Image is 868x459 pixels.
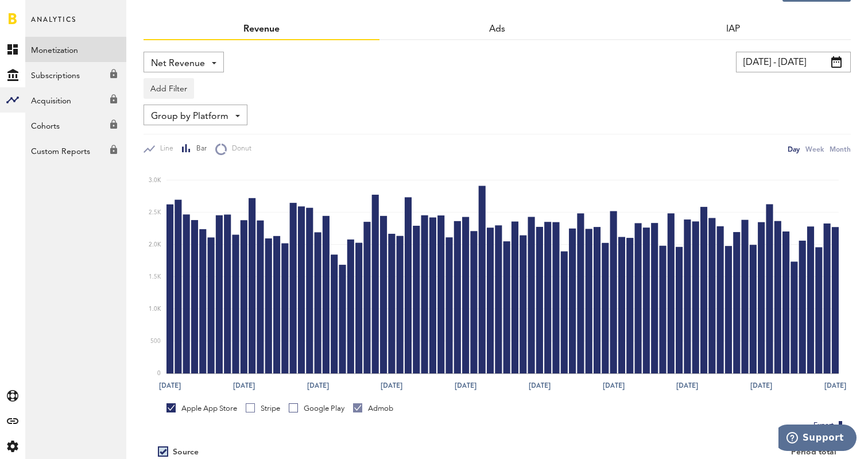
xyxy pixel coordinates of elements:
text: 1.0K [149,306,161,312]
div: Stripe [246,403,280,414]
a: Custom Reports [25,138,126,163]
text: [DATE] [381,380,402,391]
text: 2.5K [149,210,161,215]
span: Bar [191,144,207,154]
a: Acquisition [25,87,126,113]
button: Add Filter [144,78,194,99]
span: Donut [227,144,251,154]
span: Line [155,144,173,154]
text: [DATE] [824,380,846,391]
text: 0 [157,371,161,376]
a: Subscriptions [25,62,126,87]
a: Ads [489,25,505,34]
text: [DATE] [455,380,476,391]
div: Source [173,448,199,457]
div: Month [830,143,851,155]
a: Revenue [243,25,280,34]
text: [DATE] [750,380,772,391]
text: [DATE] [159,380,181,391]
img: Export [834,419,847,433]
text: 2.0K [149,242,161,248]
div: Admob [353,403,393,414]
text: 3.0K [149,178,161,183]
iframe: Opens a widget where you can find more information [778,425,857,453]
div: Week [805,143,824,155]
text: [DATE] [676,380,698,391]
div: Apple App Store [166,403,237,414]
span: Group by Platform [151,107,228,126]
div: Day [788,143,800,155]
a: Monetization [25,37,126,62]
span: Net Revenue [151,54,205,74]
a: IAP [726,25,740,34]
div: Period total [511,448,836,457]
span: Analytics [31,13,76,37]
text: [DATE] [603,380,625,391]
a: Cohorts [25,113,126,138]
text: 1.5K [149,274,161,280]
button: Export [810,418,851,433]
text: [DATE] [307,380,329,391]
div: Google Play [289,403,344,414]
text: 500 [150,338,161,344]
text: [DATE] [529,380,551,391]
text: [DATE] [233,380,255,391]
